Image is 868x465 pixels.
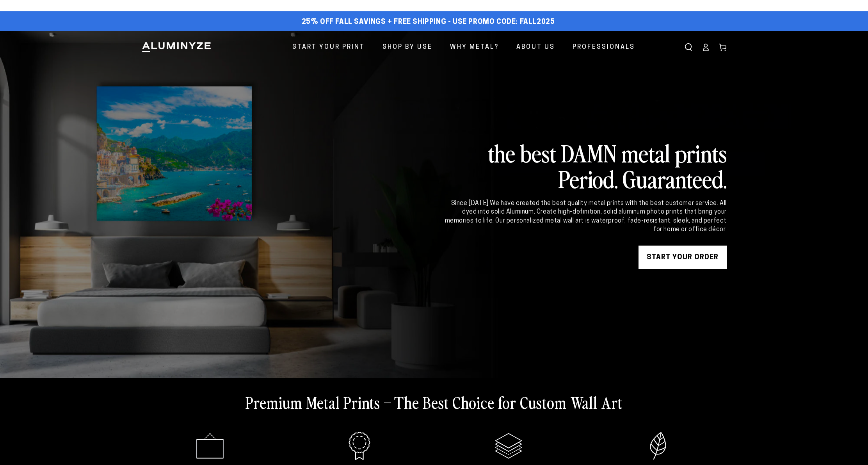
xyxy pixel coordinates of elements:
span: 25% off FALL Savings + Free Shipping - Use Promo Code: FALL2025 [302,18,555,27]
h2: Premium Metal Prints – The Best Choice for Custom Wall Art [245,392,623,412]
a: Shop By Use [377,37,438,58]
img: Aluminyze [141,41,212,53]
div: Since [DATE] We have created the best quality metal prints with the best customer service. All dy... [443,199,727,234]
span: About Us [516,42,555,53]
h2: the best DAMN metal prints Period. Guaranteed. [443,140,727,191]
summary: Search our site [680,39,697,56]
a: START YOUR Order [639,246,727,269]
span: Shop By Use [382,42,432,53]
span: Start Your Print [292,42,365,53]
span: Professionals [573,42,635,53]
a: About Us [510,37,561,58]
span: Why Metal? [450,42,499,53]
a: Why Metal? [444,37,505,58]
a: Start Your Print [286,37,371,58]
a: Professionals [567,37,641,58]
